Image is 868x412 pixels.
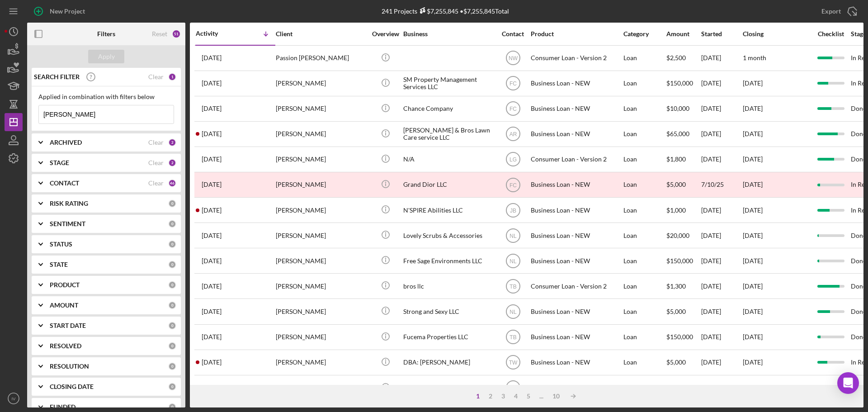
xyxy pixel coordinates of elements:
div: 7/10/25 [701,173,742,197]
span: $1,000 [666,206,686,214]
div: Business Loan - NEW [531,249,621,273]
div: [PERSON_NAME] [276,223,366,247]
div: 0 [168,281,176,289]
time: 2025-05-08 16:37 [202,283,222,290]
text: IV [11,396,16,401]
div: $5,000 [666,173,700,197]
div: Loan [623,223,665,247]
time: [DATE] [743,130,763,137]
div: [PERSON_NAME] [276,198,366,222]
div: Business Loan - NEW [531,122,621,146]
div: 0 [168,301,176,309]
div: Reset [152,30,167,38]
div: Loan [623,147,665,171]
div: 3 [497,393,509,400]
div: 0 [168,240,176,248]
div: Loan [623,97,665,121]
b: CONTACT [50,180,79,187]
div: Clear [148,73,164,81]
text: TW [509,385,517,391]
div: [PERSON_NAME] & Bros Lawn Care service LLC [403,122,494,146]
time: 2025-07-15 16:40 [202,130,222,137]
div: [DATE] [701,299,742,323]
div: Clear [148,159,164,166]
span: $150,000 [666,257,693,265]
div: Passion [PERSON_NAME] [276,46,366,70]
b: Filters [97,30,115,38]
div: 2 [168,159,176,167]
button: New Project [27,2,94,20]
div: New Project [50,2,85,20]
div: [PERSON_NAME] [276,325,366,349]
b: PRODUCT [50,281,80,289]
div: Apply [98,50,115,63]
div: [DATE] [701,350,742,374]
time: 2025-08-21 15:53 [202,80,222,87]
b: ARCHIVED [50,139,82,146]
b: RESOLUTION [50,363,89,370]
div: Business Loan - NEW [531,223,621,247]
span: $65,000 [666,130,689,137]
div: 46 [168,179,176,187]
div: 2 [168,138,176,147]
span: $5,000 [666,358,686,366]
span: $100,000 [666,384,693,391]
div: Checklist [811,30,850,38]
time: [DATE] [743,282,763,290]
div: 2 [484,393,497,400]
time: [DATE] [743,79,763,87]
time: 2025-05-02 16:24 [202,359,222,366]
time: 2025-09-17 18:45 [202,54,222,62]
div: Chance Company [403,97,494,121]
text: JB [509,207,516,213]
div: $10,000 [666,97,700,121]
div: N'SPIRE Abilities LLC [403,198,494,222]
div: Overview [368,30,402,38]
div: 1 [472,393,484,400]
div: Open Intercom Messenger [837,372,859,394]
div: Started [701,30,742,38]
div: [PERSON_NAME] [276,274,366,298]
span: $150,000 [666,79,693,87]
div: bros llc [403,274,494,298]
div: Fucema Properties LLC [403,325,494,349]
div: Lovely Scrubs & Accessories [403,223,494,247]
div: ... [535,393,548,400]
div: Business Loan - NEW [531,350,621,374]
div: Loan [623,325,665,349]
time: 2025-07-10 22:32 [202,156,222,163]
div: Contact [496,30,530,38]
time: 2025-05-08 00:49 [202,308,222,315]
div: 0 [168,383,176,391]
div: Clear [148,180,164,187]
div: [DATE] [701,274,742,298]
div: Loan [623,274,665,298]
time: [DATE] [743,104,763,112]
div: Business Loan - NEW [531,97,621,121]
time: [DATE] [743,206,763,214]
div: Consumer Loan - Version 2 [531,274,621,298]
text: LG [509,156,516,163]
text: AR [509,131,517,137]
div: [PERSON_NAME] [276,350,366,374]
div: Closing [743,30,811,38]
div: Business Loan - NEW [531,325,621,349]
time: 2025-05-02 19:13 [202,333,222,341]
div: SM Property Management Services LLC [403,71,494,95]
text: NL [509,232,517,239]
div: [PERSON_NAME] [276,97,366,121]
div: [DATE] [701,147,742,171]
div: Business Loan - NEW [531,376,621,400]
time: 2025-05-20 15:46 [202,232,222,239]
time: 2025-08-10 13:51 [202,105,222,112]
time: [DATE] [743,384,763,391]
div: 0 [168,199,176,208]
div: 51 [172,29,181,38]
div: Loan [623,198,665,222]
div: Clear [148,139,164,146]
div: Business Loan - NEW [531,299,621,323]
time: [DATE] [743,333,763,341]
div: N/A [403,147,494,171]
time: 2025-07-10 16:08 [202,181,222,188]
text: FC [509,81,517,87]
